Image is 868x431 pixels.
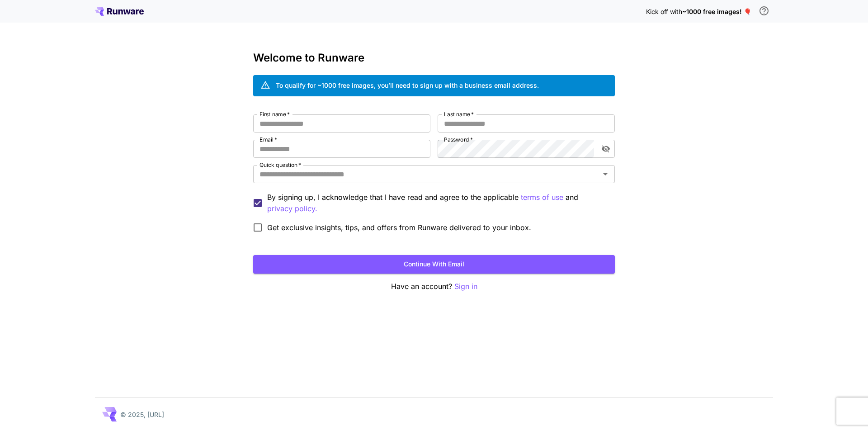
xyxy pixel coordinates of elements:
span: Kick off with [646,8,682,15]
button: Sign in [454,281,477,292]
span: ~1000 free images! 🎈 [682,8,751,15]
label: Email [259,136,277,143]
span: Get exclusive insights, tips, and offers from Runware delivered to your inbox. [267,222,531,233]
p: terms of use [521,192,563,203]
label: First name [259,110,290,118]
p: By signing up, I acknowledge that I have read and agree to the applicable and [267,192,608,214]
p: © 2025, [URL] [120,410,164,419]
button: Continue with email [253,255,615,274]
button: In order to qualify for free credit, you need to sign up with a business email address and click ... [755,2,773,20]
button: By signing up, I acknowledge that I have read and agree to the applicable terms of use and [267,203,317,214]
p: Have an account? [253,281,615,292]
label: Password [444,136,473,143]
button: By signing up, I acknowledge that I have read and agree to the applicable and privacy policy. [521,192,563,203]
button: toggle password visibility [598,141,614,157]
label: Quick question [259,161,301,169]
label: Last name [444,110,474,118]
div: To qualify for ~1000 free images, you’ll need to sign up with a business email address. [276,81,539,90]
h3: Welcome to Runware [253,52,615,64]
button: Open [599,168,612,180]
p: privacy policy. [267,203,317,214]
